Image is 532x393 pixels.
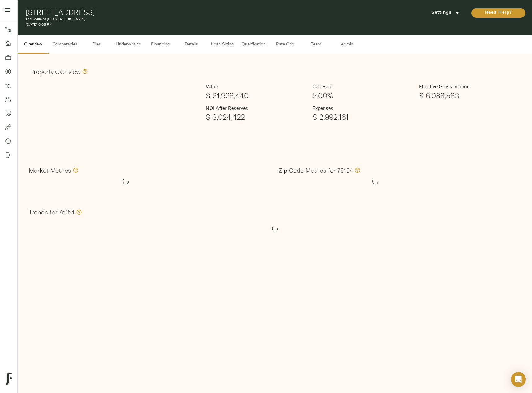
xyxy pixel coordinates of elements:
[25,8,358,16] h1: [STREET_ADDRESS]
[312,83,414,91] h6: Cap Rate
[206,91,307,100] h1: $ 61,928,440
[25,22,358,28] p: [DATE] 6:05 PM
[206,83,307,91] h6: Value
[25,16,358,22] p: The Ovilla at [GEOGRAPHIC_DATA]
[471,8,525,18] button: Need Help?
[116,41,141,49] span: Underwriting
[511,372,526,387] div: Open Intercom Messenger
[206,113,307,121] h1: $ 3,024,422
[206,105,307,113] h6: NOI After Reserves
[29,167,71,174] h3: Market Metrics
[71,166,79,174] svg: Values in this section comprise all zip codes within the market
[21,41,45,49] span: Overview
[428,9,462,17] span: Settings
[273,41,297,49] span: Rate Grid
[304,41,328,49] span: Team
[419,91,521,100] h1: $ 6,088,583
[312,105,414,113] h6: Expenses
[30,68,81,75] h3: Property Overview
[312,113,414,121] h1: $ 2,992,161
[422,8,469,17] button: Settings
[52,41,77,49] span: Comparables
[242,41,266,49] span: Qualification
[353,166,360,174] svg: Values in this section only include information specific to the 75154 zip code
[477,9,519,17] span: Need Help?
[335,41,359,49] span: Admin
[29,209,75,216] h3: Trends for 75154
[85,41,108,49] span: Files
[312,91,414,100] h1: 5.00%
[180,41,203,49] span: Details
[211,41,234,49] span: Loan Sizing
[419,83,521,91] h6: Effective Gross Income
[149,41,172,49] span: Financing
[279,167,353,174] h3: Zip Code Metrics for 75154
